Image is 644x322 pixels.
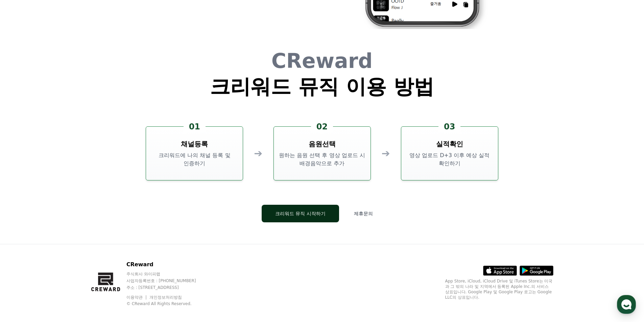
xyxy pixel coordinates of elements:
div: 02 [311,121,333,132]
div: 01 [184,121,206,132]
a: 설정 [87,214,130,231]
p: 원하는 음원 선택 후 영상 업로드 시 배경음악으로 추가 [277,151,368,168]
h3: 실적확인 [436,139,463,149]
span: 홈 [21,224,25,230]
div: ➔ [254,147,262,159]
h1: CReward [210,51,434,71]
p: 영상 업로드 D+3 이후 예상 실적 확인하기 [404,151,495,168]
div: 03 [438,121,460,132]
p: 주소 : [STREET_ADDRESS] [126,285,209,290]
p: CReward [126,261,209,269]
h3: 음원선택 [309,139,336,149]
p: © CReward All Rights Reserved. [126,301,209,306]
div: ➔ [382,147,390,159]
span: 설정 [104,224,113,230]
h1: 크리워드 뮤직 이용 방법 [210,76,434,97]
button: 크리워드 뮤직 시작하기 [262,205,339,222]
a: 홈 [2,214,45,231]
p: 크리워드에 나의 채널 등록 및 인증하기 [149,151,240,168]
p: 주식회사 와이피랩 [126,271,209,277]
h3: 채널등록 [181,139,208,149]
p: 사업자등록번호 : [PHONE_NUMBER] [126,278,209,283]
a: 개인정보처리방침 [149,295,182,300]
button: 제휴문의 [344,205,382,222]
a: 대화 [45,214,87,231]
p: App Store, iCloud, iCloud Drive 및 iTunes Store는 미국과 그 밖의 나라 및 지역에서 등록된 Apple Inc.의 서비스 상표입니다. Goo... [445,278,553,300]
a: 이용약관 [126,295,148,300]
span: 대화 [62,225,70,230]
